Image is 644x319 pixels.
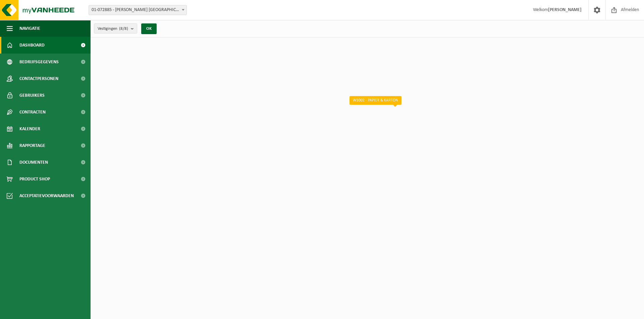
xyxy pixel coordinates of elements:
span: Kalender [19,121,40,137]
span: Contactpersonen [19,70,58,87]
strong: [PERSON_NAME] [548,7,582,12]
span: Acceptatievoorwaarden [19,187,74,204]
count: (8/8) [119,26,128,31]
button: Vestigingen(8/8) [94,23,137,33]
span: Contracten [19,104,46,121]
span: Bedrijfsgegevens [19,54,59,70]
span: Dashboard [19,37,45,54]
span: Navigatie [19,20,40,37]
span: Vestigingen [98,24,128,34]
span: 01-072885 - EMELIA NV - DESTELBERGEN [89,5,187,15]
span: Product Shop [19,171,50,187]
span: Rapportage [19,137,45,154]
span: 01-072885 - EMELIA NV - DESTELBERGEN [89,5,186,15]
span: Documenten [19,154,48,171]
button: OK [141,23,157,34]
span: Gebruikers [19,87,45,104]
